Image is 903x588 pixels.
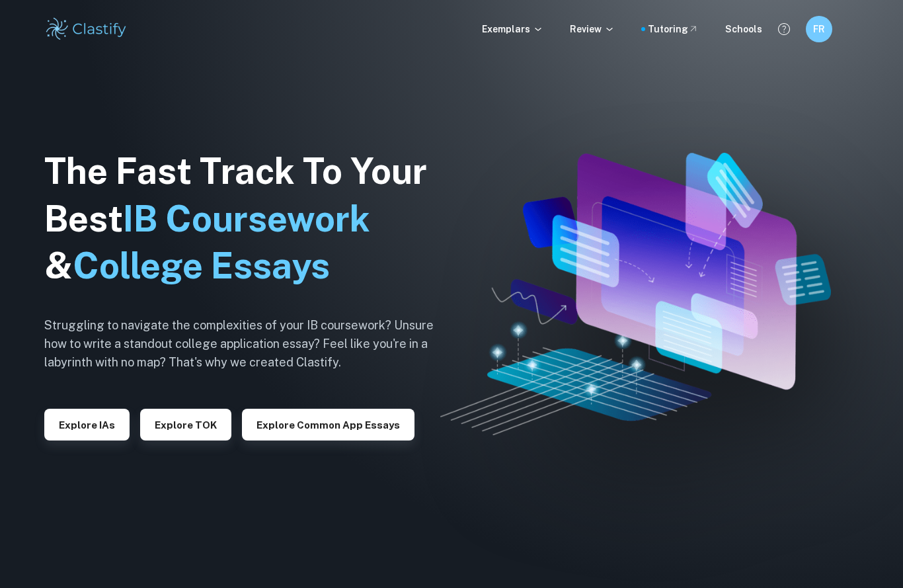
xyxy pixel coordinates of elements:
img: Clastify hero [440,153,830,435]
span: College Essays [73,245,330,286]
h6: Struggling to navigate the complexities of your IB coursework? Unsure how to write a standout col... [44,316,454,372]
button: Help and Feedback [773,18,795,40]
img: Clastify logo [44,16,128,42]
button: Explore TOK [140,409,231,441]
p: Review [570,22,615,36]
button: Explore Common App essays [242,409,414,441]
a: Schools [725,22,762,36]
h6: FR [812,22,827,36]
a: Explore IAs [44,418,130,431]
a: Explore TOK [140,418,231,431]
button: FR [806,16,832,42]
p: Exemplars [482,22,543,36]
button: Explore IAs [44,409,130,441]
a: Tutoring [648,22,699,36]
span: IB Coursework [123,198,370,239]
h1: The Fast Track To Your Best & [44,147,454,290]
a: Explore Common App essays [242,418,414,431]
